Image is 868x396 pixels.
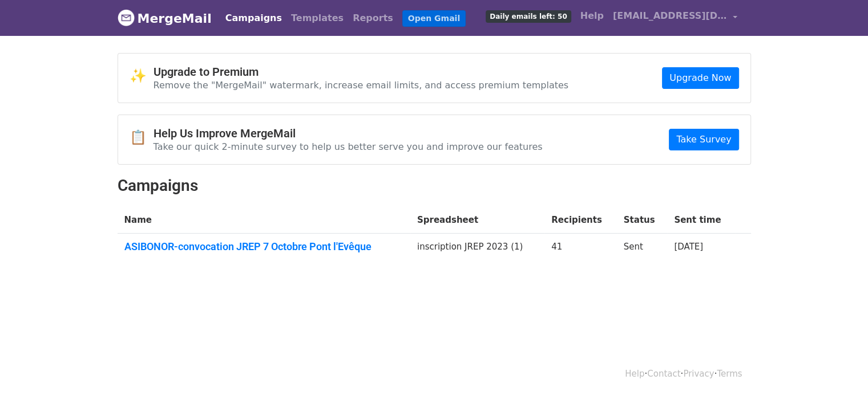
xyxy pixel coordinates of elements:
p: Take our quick 2-minute survey to help us better serve you and improve our features [154,141,543,153]
span: 📋 [130,129,154,146]
th: Name [118,207,410,234]
a: Templates [286,7,348,30]
a: ASIBONOR-convocation JREP 7 Octobre Pont l'Evêque [124,240,403,253]
a: Terms [717,369,742,379]
a: Privacy [683,369,714,379]
h4: Help Us Improve MergeMail [154,126,543,140]
th: Sent time [667,207,735,234]
a: [DATE] [674,242,703,252]
td: Sent [617,234,668,264]
div: Widget de chat [811,341,868,396]
a: Help [576,5,608,27]
span: [EMAIL_ADDRESS][DOMAIN_NAME] [613,9,727,23]
span: ✨ [130,68,154,84]
th: Spreadsheet [410,207,544,234]
td: inscription JREP 2023 (1) [410,234,544,264]
h4: Upgrade to Premium [154,65,569,79]
a: [EMAIL_ADDRESS][DOMAIN_NAME] [608,5,742,31]
img: MergeMail logo [118,9,135,26]
a: Daily emails left: 50 [481,5,575,27]
a: Contact [647,369,680,379]
a: Upgrade Now [662,67,738,89]
span: Daily emails left: 50 [486,10,571,23]
th: Status [617,207,668,234]
td: 41 [544,234,616,264]
h2: Campaigns [118,176,751,195]
a: Take Survey [669,129,738,150]
p: Remove the "MergeMail" watermark, increase email limits, and access premium templates [154,79,569,91]
a: Campaigns [221,7,286,30]
a: Reports [348,7,398,30]
a: Help [625,369,644,379]
iframe: Chat Widget [811,341,868,396]
th: Recipients [544,207,616,234]
a: Open Gmail [402,10,466,27]
a: MergeMail [118,6,212,30]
